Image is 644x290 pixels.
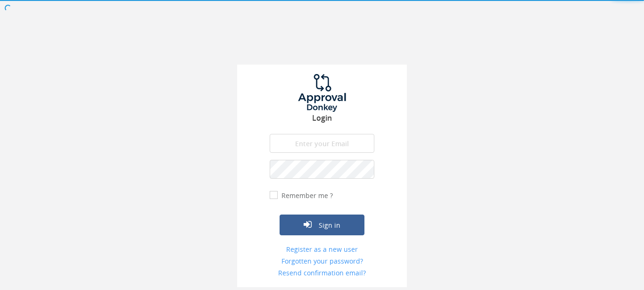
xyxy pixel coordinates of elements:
button: Sign in [280,215,364,235]
input: Enter your Email [270,134,374,153]
a: Forgotten your password? [270,257,374,266]
label: Remember me ? [279,191,333,200]
img: logo.png [287,74,357,112]
a: Register as a new user [270,245,374,254]
h3: Login [237,114,407,123]
a: Resend confirmation email? [270,268,374,278]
